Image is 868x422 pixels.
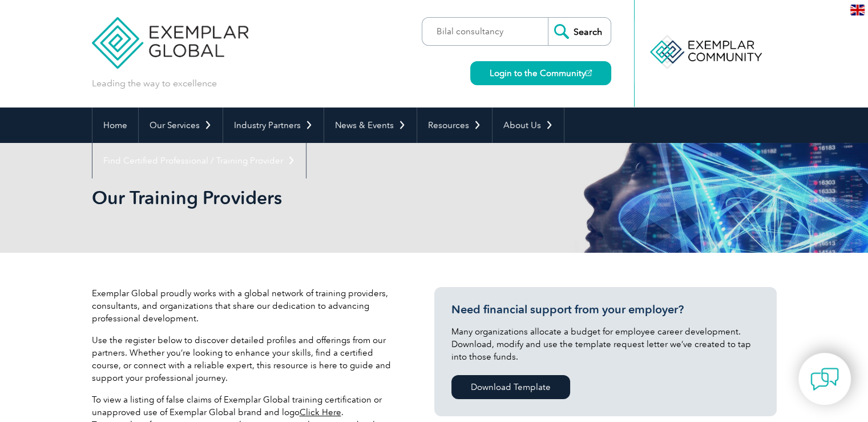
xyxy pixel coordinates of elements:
a: Login to the Community [470,61,611,85]
a: News & Events [324,108,417,143]
p: Exemplar Global proudly works with a global network of training providers, consultants, and organ... [92,287,400,325]
p: Use the register below to discover detailed profiles and offerings from our partners. Whether you... [92,334,400,384]
a: Download Template [451,375,570,399]
p: Many organizations allocate a budget for employee career development. Download, modify and use th... [451,325,760,363]
a: Our Services [139,108,223,143]
a: Industry Partners [223,108,324,143]
a: About Us [492,108,564,143]
a: Resources [417,108,492,143]
img: en [850,5,865,15]
a: Find Certified Professional / Training Provider [92,143,306,178]
img: open_square.png [586,70,592,76]
a: Home [92,108,138,143]
p: Leading the way to excellence [92,77,217,90]
a: Click Here [300,407,341,417]
input: Search [548,18,611,45]
h2: Our Training Providers [92,189,571,207]
h3: Need financial support from your employer? [451,302,760,317]
img: contact-chat.png [810,365,839,393]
